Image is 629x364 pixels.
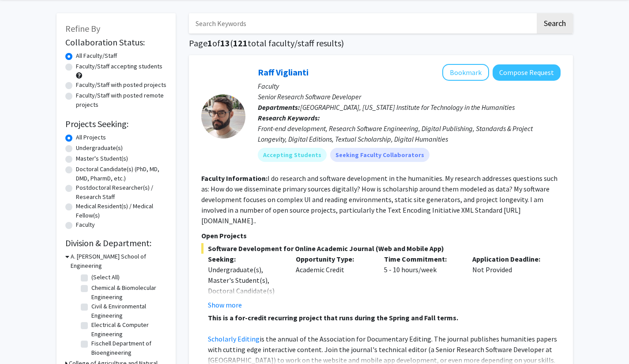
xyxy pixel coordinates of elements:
[71,252,167,270] h3: A. [PERSON_NAME] School of Engineering
[258,123,561,144] div: Front-end development, Research Software Engineering, Digital Publishing, Standards & Project Lon...
[233,38,248,49] span: 121
[91,320,165,339] label: Electrical & Computer Engineering
[466,254,554,310] div: Not Provided
[493,64,561,81] button: Compose Request to Raff Viglianti
[258,81,561,91] p: Faculty
[76,62,162,71] label: Faculty/Staff accepting students
[208,334,260,343] a: Scholarly Editing
[76,91,167,109] label: Faculty/Staff with posted remote projects
[76,51,117,60] label: All Faculty/Staff
[201,174,267,183] b: Faculty Information:
[91,302,165,320] label: Civil & Environmental Engineering
[258,67,309,78] a: Raff Viglianti
[377,254,466,310] div: 5 - 10 hours/week
[91,273,120,282] label: (Select All)
[7,324,38,357] iframe: Chat
[201,230,561,241] p: Open Projects
[76,133,106,142] label: All Projects
[91,283,165,302] label: Chemical & Biomolecular Engineering
[189,13,535,34] input: Search Keywords
[289,254,377,310] div: Academic Credit
[384,254,459,264] p: Time Commitment:
[300,103,515,112] span: [GEOGRAPHIC_DATA], [US_STATE] Institute for Technology in the Humanities
[65,119,167,129] h2: Projects Seeking:
[201,174,557,225] fg-read-more: I do research and software development in the humanities. My research addresses questions such as...
[258,103,300,112] b: Departments:
[76,183,167,202] label: Postdoctoral Researcher(s) / Research Staff
[76,202,167,220] label: Medical Resident(s) / Medical Fellow(s)
[442,64,489,81] button: Add Raff Viglianti to Bookmarks
[76,220,95,229] label: Faculty
[76,165,167,183] label: Doctoral Candidate(s) (PhD, MD, DMD, PharmD, etc.)
[207,38,212,49] span: 1
[258,113,320,122] b: Research Keywords:
[76,80,166,90] label: Faculty/Staff with posted projects
[65,37,167,48] h2: Collaboration Status:
[65,238,167,248] h2: Division & Department:
[76,143,123,153] label: Undergraduate(s)
[472,254,547,264] p: Application Deadline:
[296,254,371,264] p: Opportunity Type:
[220,38,230,49] span: 13
[208,313,458,322] strong: This is a for-credit recurring project that runs during the Spring and Fall terms.
[258,148,327,162] mat-chip: Accepting Students
[208,300,242,310] button: Show more
[201,243,561,254] span: Software Development for Online Academic Journal (Web and Mobile App)
[537,13,573,34] button: Search
[65,23,100,34] span: Refine By
[258,91,561,102] p: Senior Research Software Developer
[76,154,128,163] label: Master's Student(s)
[208,264,283,317] div: Undergraduate(s), Master's Student(s), Doctoral Candidate(s) (PhD, MD, DMD, PharmD, etc.)
[208,254,283,264] p: Seeking:
[189,38,573,49] h1: Page of ( total faculty/staff results)
[330,148,429,162] mat-chip: Seeking Faculty Collaborators
[91,339,165,357] label: Fischell Department of Bioengineering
